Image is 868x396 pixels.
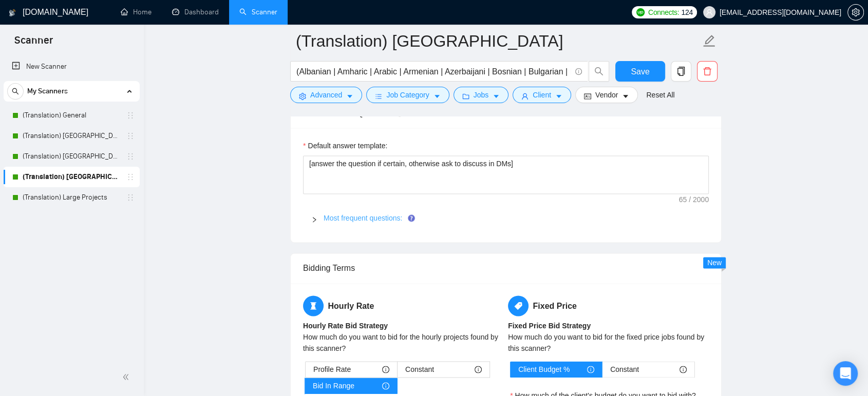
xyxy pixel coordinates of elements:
div: Open Intercom Messenger [833,361,858,386]
span: folder [462,92,469,100]
span: copy [671,67,691,76]
span: Connects: [648,7,679,18]
span: Client Budget % [518,362,570,377]
textarea: Default answer template: [303,155,709,194]
span: Jobs [474,89,489,101]
span: caret-down [622,92,629,100]
button: search [7,83,24,100]
span: caret-down [555,92,562,100]
span: caret-down [433,92,441,100]
span: search [589,67,609,76]
input: Search Freelance Jobs... [296,65,571,78]
span: info-circle [587,366,594,373]
span: holder [126,173,135,181]
button: search [589,61,609,82]
span: My Scanners [27,81,68,102]
div: How much do you want to bid for the fixed price jobs found by this scanner? [508,331,709,354]
span: bars [375,92,382,100]
h5: Hourly Rate [303,295,504,316]
span: Constant [405,362,434,377]
span: info-circle [680,366,687,373]
input: Scanner name... [296,28,701,54]
span: double-left [122,372,133,382]
span: user [706,9,713,16]
a: (Translation) [GEOGRAPHIC_DATA] [23,146,120,167]
button: delete [697,61,718,82]
span: tag [508,295,529,316]
span: search [8,88,23,95]
span: info-circle [575,68,582,75]
span: Job Category [386,89,429,101]
span: New [707,259,722,267]
span: holder [126,193,135,202]
span: Save [631,65,649,78]
span: setting [848,8,863,16]
div: How much do you want to bid for the hourly projects found by this scanner? [303,331,504,354]
b: Fixed Price Bid Strategy [508,322,591,330]
div: Tooltip anchor [407,213,416,223]
li: New Scanner [4,56,140,77]
a: New Scanner [12,56,131,77]
span: caret-down [493,92,500,100]
span: right [311,216,317,223]
a: (Translation) General [23,105,120,126]
span: edit [703,34,716,48]
a: homeHome [121,8,152,16]
a: dashboardDashboard [172,8,219,16]
span: 124 [681,7,692,18]
li: My Scanners [4,81,140,208]
a: Most frequent questions: [324,214,402,222]
a: searchScanner [239,8,277,16]
a: (Translation) [GEOGRAPHIC_DATA] [23,167,120,187]
span: holder [126,132,135,140]
span: Advanced [310,89,342,101]
span: Constant [610,362,639,377]
div: Bidding Terms [303,253,709,283]
button: userClientcaret-down [513,87,571,103]
span: Profile Rate [313,362,351,377]
a: (Translation) Large Projects [23,187,120,208]
span: user [521,92,529,100]
h5: Fixed Price [508,295,709,316]
span: setting [299,92,306,100]
span: holder [126,152,135,161]
a: (Translation) [GEOGRAPHIC_DATA] [23,126,120,146]
a: setting [847,8,864,16]
button: copy [671,61,691,82]
span: delete [697,67,717,76]
button: Save [615,61,665,82]
span: hourglass [303,295,324,316]
span: holder [126,111,135,120]
span: info-circle [382,382,389,389]
span: Custom Client Questions [303,109,403,117]
button: settingAdvancedcaret-down [290,87,362,103]
span: info-circle [475,366,482,373]
button: idcardVendorcaret-down [575,87,638,103]
span: Scanner [6,33,61,54]
button: folderJobscaret-down [454,87,509,103]
span: Client [533,89,551,101]
a: Reset All [646,89,674,101]
span: caret-down [346,92,353,100]
span: info-circle [382,366,389,373]
label: Default answer template: [303,140,387,151]
span: Bid In Range [313,378,354,393]
span: idcard [584,92,591,100]
img: logo [9,5,16,21]
button: barsJob Categorycaret-down [366,87,449,103]
div: Most frequent questions: [303,206,709,230]
span: Vendor [595,89,618,101]
img: upwork-logo.png [636,8,645,16]
b: Hourly Rate Bid Strategy [303,322,388,330]
button: setting [847,4,864,21]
